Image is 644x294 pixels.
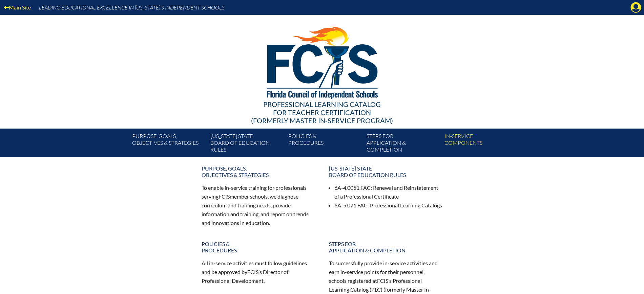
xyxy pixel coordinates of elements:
a: Steps forapplication & completion [364,131,442,157]
img: FCISlogo221.eps [252,15,392,107]
a: Purpose, goals,objectives & strategies [198,162,319,181]
a: [US_STATE] StateBoard of Education rules [325,162,447,181]
span: FCIS [247,269,258,275]
span: FAC [360,184,371,191]
li: 6A-4.0051, : Renewal and Reinstatement of a Professional Certificate [334,183,443,201]
span: PLC [371,286,381,293]
svg: Manage Account [630,2,641,13]
a: In-servicecomponents [442,131,520,157]
span: FCIS [377,277,388,284]
a: Main Site [1,3,34,12]
span: FAC [357,202,368,208]
li: 6A-5.071, : Professional Learning Catalogs [334,201,443,210]
span: FCIS [219,193,230,200]
a: [US_STATE] StateBoard of Education rules [208,131,286,157]
span: for Teacher Certification [273,108,371,116]
div: Professional Learning Catalog (formerly Master In-service Program) [127,100,517,125]
a: Steps forapplication & completion [325,238,447,256]
a: Policies &Procedures [198,238,319,256]
a: Policies &Procedures [286,131,363,157]
a: Purpose, goals,objectives & strategies [129,131,207,157]
p: To enable in-service training for professionals serving member schools, we diagnose curriculum an... [202,183,315,227]
p: All in-service activities must follow guidelines and be approved by ’s Director of Professional D... [202,259,315,285]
